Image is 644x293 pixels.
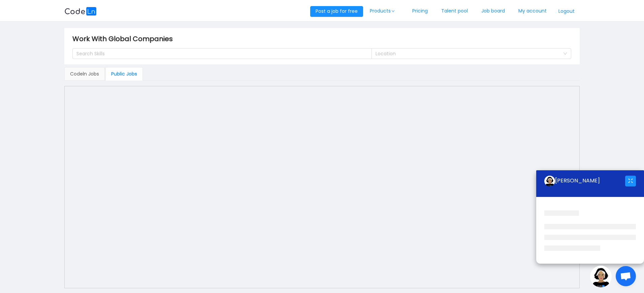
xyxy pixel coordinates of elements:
div: [PERSON_NAME] [544,176,625,186]
button: icon: fullscreen [625,176,636,186]
a: Post a job for free [310,8,363,14]
i: icon: down [391,9,395,13]
button: Post a job for free [310,6,363,17]
img: ground.ddcf5dcf.png [590,266,612,287]
span: Work With Global Companies [72,33,177,44]
div: Codeln Jobs [64,67,105,81]
img: ground.ddcf5dcf.png [544,176,555,186]
button: Logout [553,6,580,17]
div: Open chat [616,266,636,286]
div: Public Jobs [105,67,143,81]
div: Location [376,50,560,57]
div: Search Skills [76,50,362,57]
iframe: To enrich screen reader interactions, please activate Accessibility in Grammarly extension settings [64,86,580,288]
img: logobg.f302741d.svg [64,7,97,16]
i: icon: down [563,52,567,56]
